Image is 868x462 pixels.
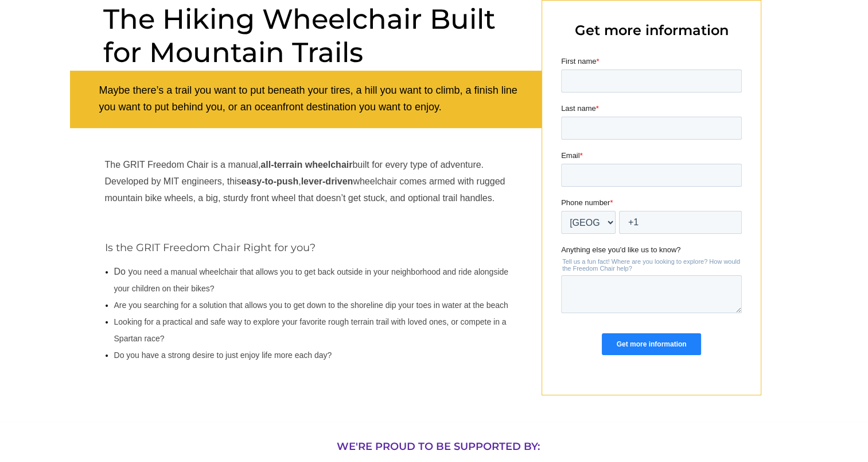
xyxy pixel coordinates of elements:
iframe: Form 0 [561,56,742,375]
span: Get more information [575,22,729,38]
strong: all-terrain wheelchair [260,160,352,170]
span: Are you searching for a solution that allows you to get down to the shoreline dip your toes in wa... [114,301,508,310]
span: The Hiking Wheelchair Built for Mountain Trails [103,2,496,69]
span: ou need a manual wheelchair that allows you to get back outside in your neighborhood and ride alo... [114,267,508,293]
span: WE'RE PROUD TO BE SUPPORTED BY: [337,440,540,453]
span: Do you have a strong desire to just enjoy life more each day? [114,351,332,360]
span: Is the GRIT Freedom Chair Right for you? [105,241,316,254]
span: Maybe there’s a trail you want to put beneath your tires, a hill you want to climb, a finish line... [99,84,517,113]
strong: lever-driven [301,176,353,186]
span: Looking for a practical and safe way to explore your favorite rough terrain trail with loved ones... [114,317,507,343]
strong: easy-to-push [242,176,299,186]
span: Do y [114,267,133,276]
span: The GRIT Freedom Chair is a manual, built for every type of adventure. Developed by MIT engineers... [105,160,505,203]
